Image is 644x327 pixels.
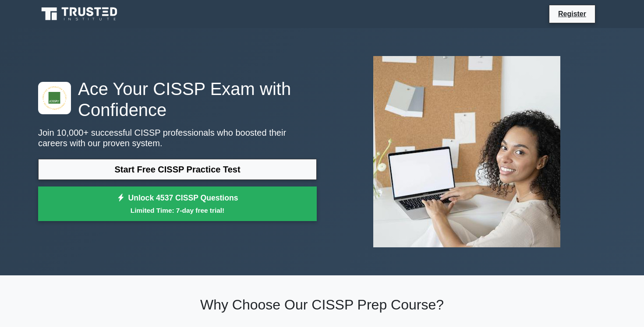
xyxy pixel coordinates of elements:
[38,159,317,180] a: Start Free CISSP Practice Test
[49,205,306,215] small: Limited Time: 7-day free trial!
[553,8,591,19] a: Register
[38,186,317,222] a: Unlock 4537 CISSP QuestionsLimited Time: 7-day free trial!
[38,78,317,120] h1: Ace Your CISSP Exam with Confidence
[38,296,606,313] h2: Why Choose Our CISSP Prep Course?
[38,127,317,148] p: Join 10,000+ successful CISSP professionals who boosted their careers with our proven system.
